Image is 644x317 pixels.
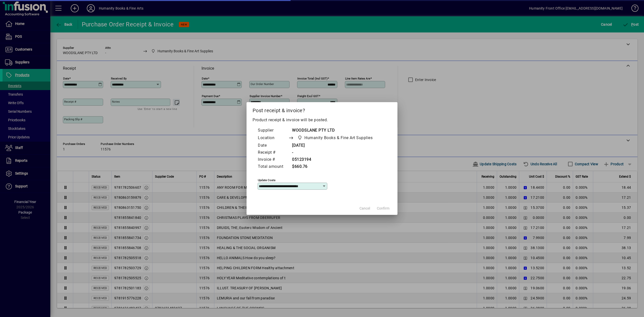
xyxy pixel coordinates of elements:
td: [DATE] [288,142,382,149]
td: - [288,149,382,156]
td: $660.76 [288,163,382,170]
h2: Post receipt & invoice? [247,102,397,117]
td: Receipt # [258,149,288,156]
td: Date [258,142,288,149]
td: Location [258,134,288,142]
td: Supplier [258,127,288,134]
p: Product receipt & invoice will be posted. [253,117,391,123]
td: Invoice # [258,156,288,163]
td: 05123194 [288,156,382,163]
span: Humanity Books & Fine Art Supplies [304,135,373,141]
span: Humanity Books & Fine Art Supplies [296,134,375,141]
mat-label: Update costs [258,178,275,182]
td: Total amount [258,163,288,170]
td: WOODSLANE PTY LTD [288,127,382,134]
